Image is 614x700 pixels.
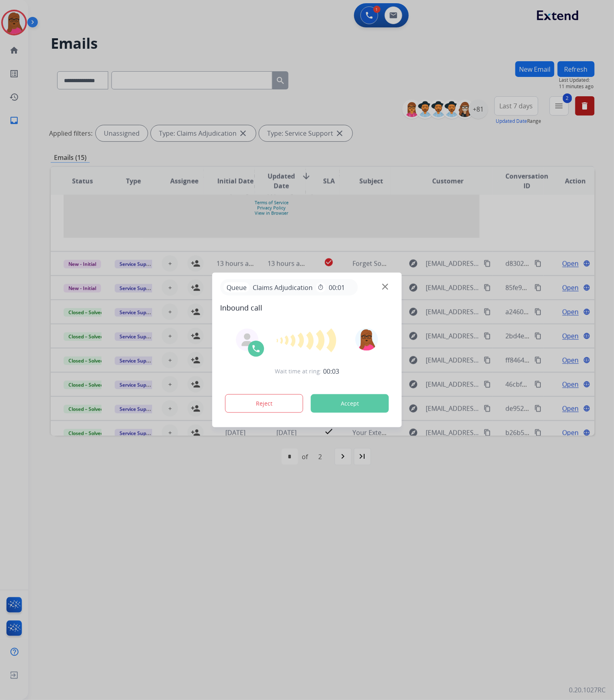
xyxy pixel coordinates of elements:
span: 00:01 [329,283,345,292]
span: Inbound call [220,302,394,313]
img: avatar [355,328,378,351]
span: 00:03 [323,367,339,376]
span: Claims Adjudication [250,283,316,292]
p: Queue [224,282,250,292]
img: agent-avatar [241,333,254,346]
span: Wait time at ring: [275,367,321,375]
mat-icon: timer [318,284,324,291]
img: call-icon [251,344,261,354]
button: Accept [311,394,389,413]
button: Reject [225,394,303,413]
p: 0.20.1027RC [569,686,606,695]
img: close-button [382,284,388,290]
